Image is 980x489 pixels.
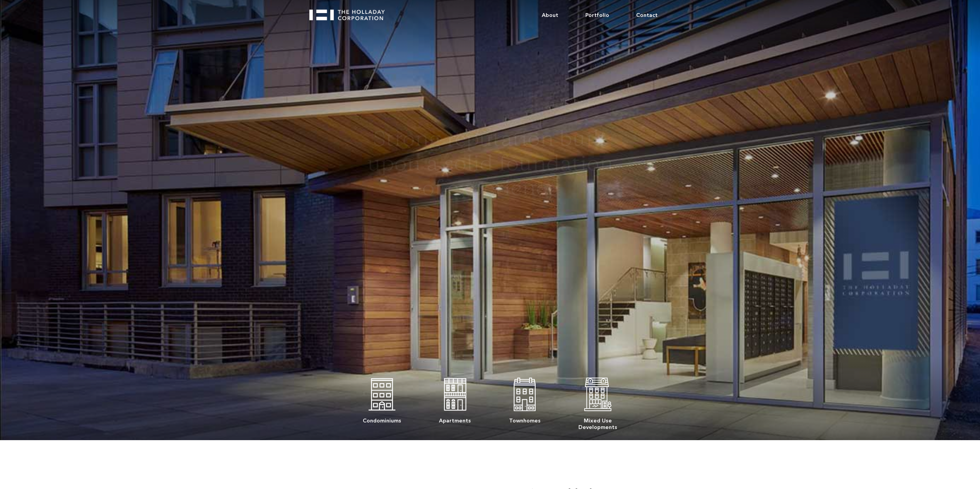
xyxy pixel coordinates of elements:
[509,414,541,424] div: Townhomes
[364,129,617,202] h1: Strong reputation built upon a solid foundation of experience
[363,414,401,424] div: Condominiums
[623,4,671,27] a: Contact
[309,4,392,20] a: home
[528,4,572,27] a: About
[572,4,623,27] a: Portfolio
[578,414,617,431] div: Mixed Use Developments
[439,414,471,424] div: Apartments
